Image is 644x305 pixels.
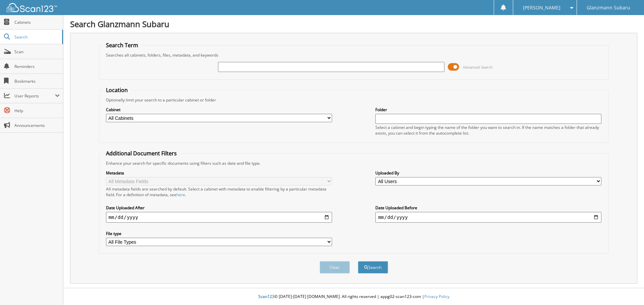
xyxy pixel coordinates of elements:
[375,107,601,112] label: Folder
[375,205,601,211] label: Date Uploaded Before
[375,212,601,223] input: end
[14,49,60,55] span: Scan
[106,170,332,176] label: Metadata
[106,186,332,198] div: All metadata fields are searched by default. Select a cabinet with metadata to enable filtering b...
[106,212,332,223] input: start
[103,160,605,166] div: Enhance your search for specific documents using filters such as date and file type.
[103,150,180,157] legend: Additional Document Filters
[106,205,332,211] label: Date Uploaded After
[424,294,449,299] a: Privacy Policy
[14,108,60,113] span: Help
[103,86,131,94] legend: Location
[14,19,60,25] span: Cabinets
[14,34,59,40] span: Search
[176,192,185,198] a: here
[610,273,644,305] iframe: Chat Widget
[103,52,605,58] div: Searches all cabinets, folders, files, metadata, and keywords
[106,107,332,112] label: Cabinet
[375,125,601,136] div: Select a cabinet and begin typing the name of the folder you want to search in. If the name match...
[70,18,637,29] h1: Search Glanzmann Subaru
[587,6,630,10] span: Glanzmann Subaru
[375,170,601,176] label: Uploaded By
[258,294,274,299] span: Scan123
[358,261,388,274] button: Search
[523,6,560,10] span: [PERSON_NAME]
[320,261,350,274] button: Clear
[14,93,55,99] span: User Reports
[106,231,332,236] label: File type
[103,42,142,49] legend: Search Term
[103,97,605,103] div: Optionally limit your search to a particular cabinet or folder
[463,65,493,70] span: Advanced Search
[63,289,644,305] div: © [DATE]-[DATE] [DOMAIN_NAME]. All rights reserved | appg02-scan123-com |
[14,78,60,84] span: Bookmarks
[14,123,60,128] span: Announcements
[14,64,60,69] span: Reminders
[7,3,57,12] img: scan123-logo-white.svg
